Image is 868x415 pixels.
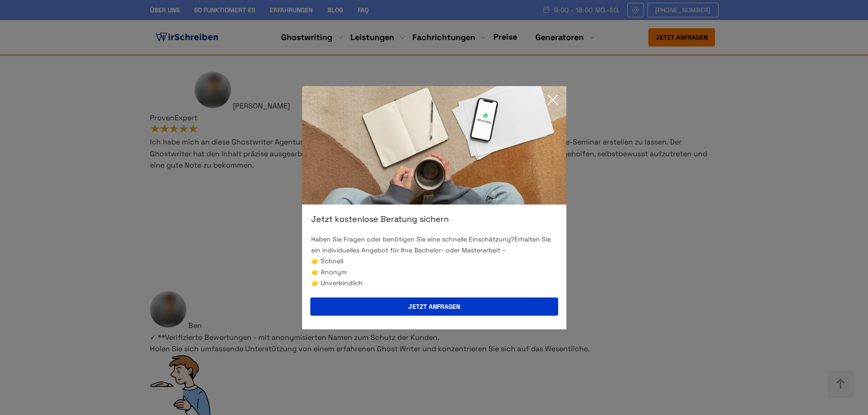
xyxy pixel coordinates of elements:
[311,266,557,277] li: 👉 Anonym
[310,297,558,316] button: Jetzt anfragen
[302,86,566,205] img: exit
[302,214,566,225] div: Jetzt kostenlose Beratung sichern
[311,234,557,256] p: Haben Sie Fragen oder benötigen Sie eine schnelle Einschätzung? Erhalten Sie ein individuelles An...
[311,277,557,288] li: 👉 Unverbindlich
[311,256,557,266] li: 👉 Schnell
